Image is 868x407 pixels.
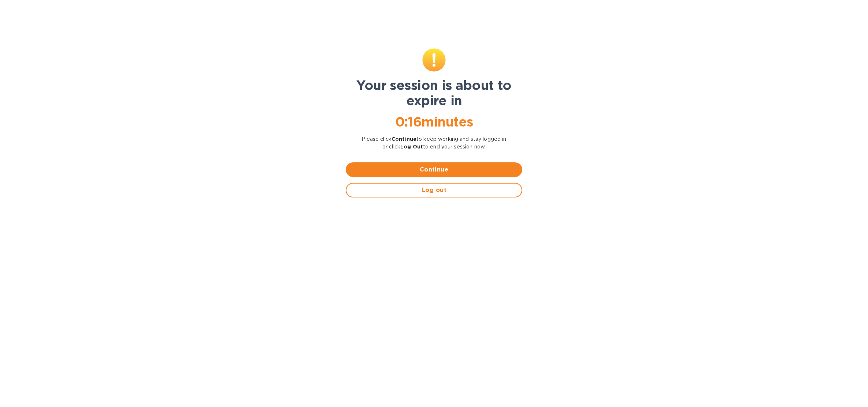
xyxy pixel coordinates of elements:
[400,144,423,150] b: Log Out
[352,165,516,174] span: Continue
[346,135,522,151] p: Please click to keep working and stay logged in or click to end your session now.
[346,162,522,177] button: Continue
[346,183,522,197] button: Log out
[392,136,416,142] b: Continue
[346,114,522,129] h1: 0 : 16 minutes
[352,186,516,195] span: Log out
[346,78,522,108] h1: Your session is about to expire in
